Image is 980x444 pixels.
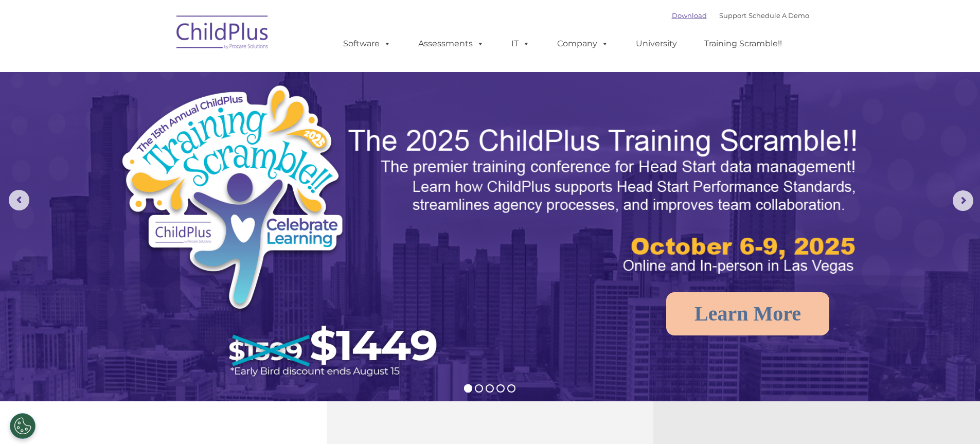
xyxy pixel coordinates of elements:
[672,11,707,20] a: Download
[143,68,174,76] span: Last name
[694,33,792,54] a: Training Scramble!!
[10,413,35,439] button: Cookies Settings
[408,33,494,54] a: Assessments
[672,11,809,20] font: |
[626,33,687,54] a: University
[749,11,809,20] a: Schedule A Demo
[929,395,980,444] iframe: Chat Widget
[719,11,746,20] a: Support
[333,33,401,54] a: Software
[501,33,540,54] a: IT
[143,110,187,118] span: Phone number
[547,33,619,54] a: Company
[171,8,274,60] img: ChildPlus by Procare Solutions
[666,292,829,335] a: Learn More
